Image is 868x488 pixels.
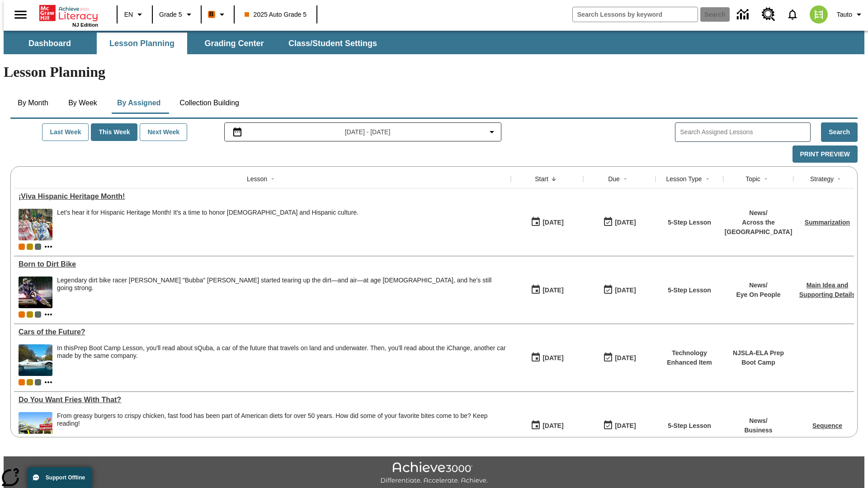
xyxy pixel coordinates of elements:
[97,33,187,54] button: Lesson Planning
[812,422,842,429] a: Sequence
[528,349,566,366] button: 09/24/25: First time the lesson was available
[57,277,506,292] div: Legendary dirt bike racer [PERSON_NAME] "Bubba" [PERSON_NAME] started tearing up the dirt—and air...
[600,214,639,231] button: 09/24/25: Last day the lesson can be accessed
[19,209,52,240] img: A photograph of Hispanic women participating in a parade celebrating Hispanic culture. The women ...
[725,218,793,237] p: Across the [GEOGRAPHIC_DATA]
[19,328,506,336] div: Cars of the Future?
[91,123,137,141] button: This Week
[35,311,41,318] div: OL 2025 Auto Grade 6
[799,282,855,298] a: Main Idea and Supporting Details
[109,38,175,49] span: Lesson Planning
[245,10,307,19] span: 2025 Auto Grade 5
[60,92,105,114] button: By Week
[731,2,756,27] a: Data Center
[27,311,33,318] div: New 2025 class
[834,174,844,184] button: Sort
[528,417,566,434] button: 09/23/25: First time the lesson was available
[5,33,95,54] button: Dashboard
[247,174,267,183] div: Lesson
[57,277,506,308] div: Legendary dirt bike racer James "Bubba" Stewart started tearing up the dirt—and air—at age 4, and...
[736,281,780,290] p: News /
[28,38,71,49] span: Dashboard
[548,174,559,184] button: Sort
[281,33,384,54] button: Class/Student Settings
[10,92,56,114] button: By Month
[209,9,214,20] span: B
[27,244,33,250] div: New 2025 class
[19,192,506,201] a: ¡Viva Hispanic Heritage Month! , Lessons
[43,309,54,320] button: Show more classes
[172,92,246,114] button: Collection Building
[810,174,834,183] div: Strategy
[35,244,41,250] div: OL 2025 Auto Grade 6
[542,420,563,432] div: [DATE]
[600,349,639,366] button: 08/01/26: Last day the lesson can be accessed
[42,123,89,141] button: Last Week
[19,396,506,404] a: Do You Want Fries With That?, Lessons
[27,467,92,488] button: Support Offline
[39,3,98,28] div: Home
[156,6,198,23] button: Grade: Grade 5, Select a grade
[46,474,85,481] span: Support Offline
[204,6,231,23] button: Boost Class color is orange. Change class color
[573,7,698,22] input: search field
[680,126,810,139] input: Search Assigned Lessons
[124,10,133,19] span: EN
[668,286,711,295] p: 5-Step Lesson
[57,209,359,240] div: Let's hear it for Hispanic Heritage Month! It's a time to honor Hispanic Americans and Hispanic c...
[781,3,804,26] a: Notifications
[745,174,760,183] div: Topic
[542,352,563,364] div: [DATE]
[19,244,25,250] div: Current Class
[19,412,52,444] img: One of the first McDonald's stores, with the iconic red sign and golden arches.
[728,348,789,367] p: NJSLA-ELA Prep Boot Camp
[837,10,852,19] span: Tauto
[668,218,711,227] p: 5-Step Lesson
[19,396,506,404] div: Do You Want Fries With That?
[535,174,548,183] div: Start
[140,123,187,141] button: Next Week
[4,64,864,80] h1: Lesson Planning
[542,217,563,228] div: [DATE]
[600,417,639,434] button: 09/23/25: Last day the lesson can be accessed
[57,344,506,360] div: In this
[4,33,385,54] div: SubNavbar
[615,420,636,432] div: [DATE]
[110,92,168,114] button: By Assigned
[821,122,858,142] button: Search
[267,174,278,184] button: Sort
[804,3,833,26] button: Select a new avatar
[668,421,711,431] p: 5-Step Lesson
[204,38,264,49] span: Grading Center
[189,33,279,54] button: Grading Center
[702,174,713,184] button: Sort
[35,379,41,385] div: OL 2025 Auto Grade 6
[19,344,52,376] img: High-tech automobile treading water.
[760,174,771,184] button: Sort
[380,462,488,485] img: Achieve3000 Differentiate Accelerate Achieve
[744,426,772,435] p: Business
[57,412,506,444] div: From greasy burgers to crispy chicken, fast food has been part of American diets for over 50 year...
[756,2,781,27] a: Resource Center, Will open in new tab
[542,285,563,296] div: [DATE]
[19,379,25,385] div: Current Class
[57,344,506,376] span: In this Prep Boot Camp Lesson, you'll read about sQuba, a car of the future that travels on land ...
[19,260,506,268] a: Born to Dirt Bike, Lessons
[666,174,702,183] div: Lesson Type
[19,192,506,201] div: ¡Viva Hispanic Heritage Month!
[615,352,636,364] div: [DATE]
[805,219,850,226] a: Summarization
[72,22,98,28] span: NJ Edition
[43,241,54,252] button: Show more classes
[120,6,149,23] button: Language: EN, Select a language
[793,145,858,163] button: Print Preview
[288,38,377,49] span: Class/Student Settings
[7,1,34,28] button: Open side menu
